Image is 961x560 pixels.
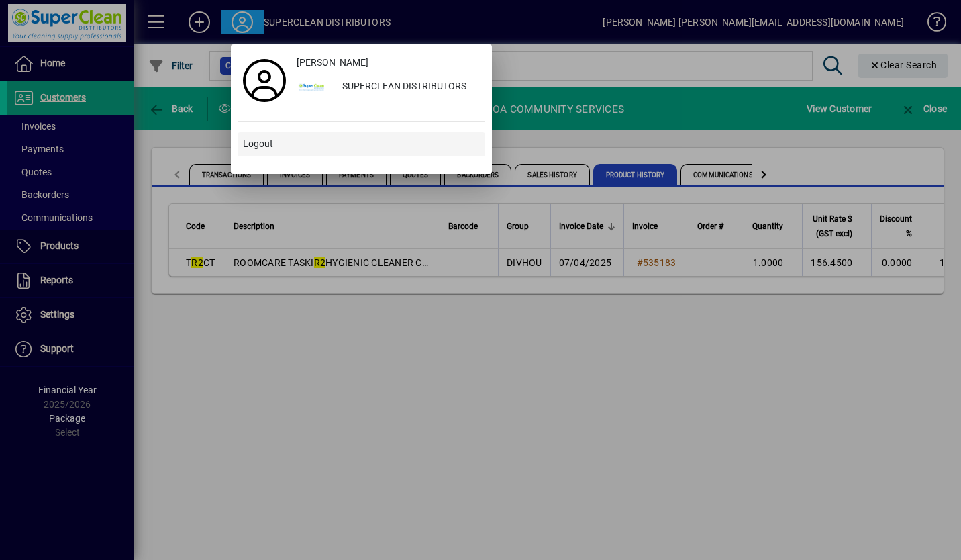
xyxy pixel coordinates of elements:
[297,56,368,70] span: [PERSON_NAME]
[291,75,485,99] button: SUPERCLEAN DISTRIBUTORS
[238,132,485,156] button: Logout
[238,68,291,93] a: Profile
[243,137,273,151] span: Logout
[291,51,485,75] a: [PERSON_NAME]
[332,75,485,99] div: SUPERCLEAN DISTRIBUTORS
